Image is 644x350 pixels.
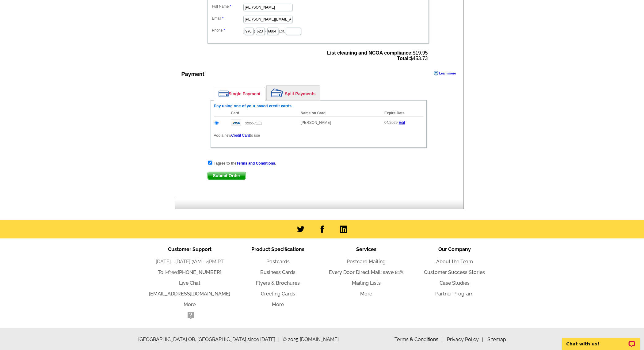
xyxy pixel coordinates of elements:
div: Payment [181,70,204,78]
a: Every Door Direct Mail: save 81% [329,269,404,275]
a: [PHONE_NUMBER] [178,269,221,275]
th: Name on Card [298,110,381,116]
a: About the Team [436,259,473,264]
img: single-payment.png [219,90,229,97]
a: Case Studies [440,280,470,286]
span: © 2025 [DOMAIN_NAME] [283,336,339,343]
a: Business Cards [260,269,295,275]
strong: List cleaning and NCOA compliance: [327,50,413,55]
a: Split Payments [267,86,320,100]
a: More [184,302,196,307]
a: Credit Card [231,133,250,138]
span: Product Specifications [251,246,304,252]
a: Learn more [434,71,456,76]
img: split-payment.png [271,89,283,97]
a: Terms & Conditions [394,337,443,342]
a: Mailing Lists [352,280,381,286]
li: Toll-free: [146,269,234,276]
a: Partner Program [435,291,474,297]
label: Phone [212,28,243,33]
span: xxxx-7111 [245,121,262,125]
a: More [360,291,372,297]
a: Flyers & Brochures [256,280,300,286]
strong: Total: [397,56,410,61]
a: Single Payment [214,87,265,100]
span: Our Company [438,246,471,252]
a: Postcards [266,259,290,264]
strong: I agree to the . [214,161,276,165]
a: Live Chat [179,280,200,286]
li: [DATE] - [DATE] 7AM - 4PM PT [146,258,234,265]
a: Privacy Policy [447,337,483,342]
a: More [272,302,284,307]
h6: Pay using one of your saved credit cards. [214,104,423,108]
label: Full Name [212,4,243,9]
a: Greeting Cards [261,291,295,297]
span: [GEOGRAPHIC_DATA] OR, [GEOGRAPHIC_DATA] since [DATE] [138,336,280,343]
a: Edit [399,120,405,125]
span: $19.95 $453.73 [327,50,428,61]
span: [PERSON_NAME] [301,120,331,125]
th: Card [228,110,298,116]
label: Email [212,16,243,21]
a: Postcard Mailing [347,259,386,264]
a: Customer Success Stories [424,269,485,275]
span: Submit Order [208,172,246,179]
p: Add a new to use [214,133,423,138]
span: Services [356,246,376,252]
span: 04/2029 [384,120,398,125]
th: Expire Date [381,110,423,116]
img: visa.gif [231,120,241,126]
a: Terms and Conditions [237,161,275,165]
iframe: LiveChat chat widget [558,331,644,350]
a: Sitemap [487,337,506,342]
span: Customer Support [168,246,211,252]
a: [EMAIL_ADDRESS][DOMAIN_NAME] [149,291,230,297]
dd: ( ) - Ext. [211,26,426,36]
